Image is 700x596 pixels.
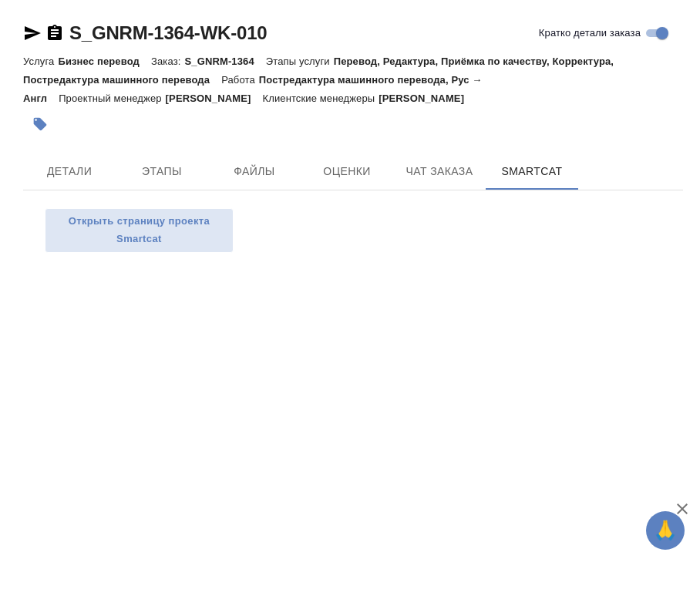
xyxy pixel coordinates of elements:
[23,56,58,67] p: Услуга
[45,24,64,42] button: Скопировать ссылку
[495,162,569,181] span: SmartCat
[166,93,263,104] p: [PERSON_NAME]
[221,74,259,86] p: Работа
[184,56,265,67] p: S_GNRM-1364
[539,25,641,41] span: Кратко детали заказа
[23,107,57,141] button: Добавить тэг
[646,511,685,550] button: 🙏
[23,24,42,42] button: Скопировать ссылку для ЯМессенджера
[59,93,165,104] p: Проектный менеджер
[32,162,106,181] span: Детали
[53,213,225,248] span: Открыть страницу проекта Smartcat
[151,56,184,67] p: Заказ:
[266,56,334,67] p: Этапы услуги
[310,162,384,181] span: Оценки
[69,22,267,43] a: S_GNRM-1364-WK-010
[402,162,476,181] span: Чат заказа
[58,56,151,67] p: Бизнес перевод
[379,93,476,104] p: [PERSON_NAME]
[125,162,199,181] span: Этапы
[217,162,291,181] span: Файлы
[45,208,234,253] button: Открыть страницу проекта Smartcat
[263,93,379,104] p: Клиентские менеджеры
[652,514,678,547] span: 🙏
